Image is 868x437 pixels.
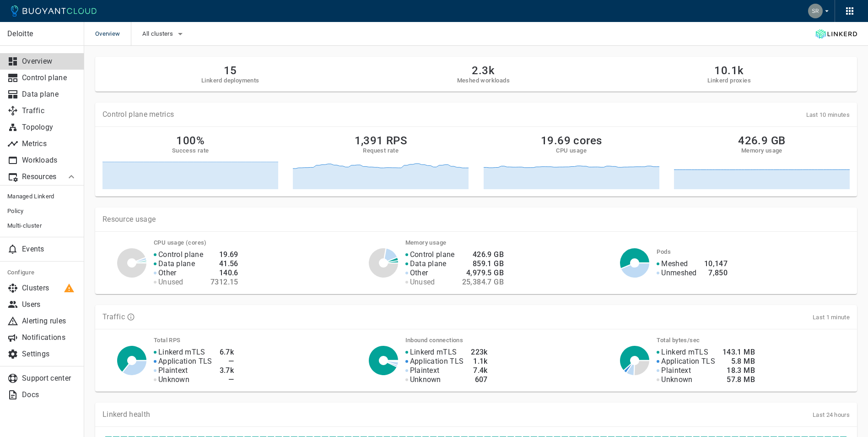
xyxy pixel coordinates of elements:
[462,250,504,259] h4: 426.9 GB
[158,250,203,259] p: Control plane
[22,172,59,181] p: Resources
[7,269,77,276] h5: Configure
[661,375,692,384] p: Unknown
[22,317,77,326] p: Alerting rules
[808,4,823,18] img: Sridhar
[22,156,77,165] p: Workloads
[22,123,77,132] p: Topology
[462,259,504,268] h4: 859.1 GB
[462,278,504,287] h4: 25,384.7 GB
[7,29,76,38] p: Deloitte
[22,106,77,115] p: Traffic
[541,134,602,147] h2: 19.69 cores
[158,259,195,268] p: Data plane
[102,134,278,189] a: 100%Success rate
[22,245,77,254] p: Events
[722,366,755,375] h4: 18.3 MB
[210,250,238,259] h4: 19.69
[813,314,850,321] span: Last 1 minute
[142,27,186,41] button: All clusters
[813,411,850,418] span: Last 24 hours
[738,134,785,147] h2: 426.9 GB
[471,357,488,366] h4: 1.1k
[704,268,728,278] h4: 7,850
[355,134,408,147] h2: 1,391 RPS
[661,357,715,366] p: Application TLS
[22,73,77,82] p: Control plane
[22,284,77,293] p: Clusters
[158,375,189,384] p: Unknown
[410,259,447,268] p: Data plane
[556,147,587,154] h5: CPU usage
[22,300,77,309] p: Users
[220,375,234,384] h4: —
[674,134,850,189] a: 426.9 GBMemory usage
[410,357,464,366] p: Application TLS
[220,366,234,375] h4: 3.7k
[95,22,131,46] span: Overview
[410,250,455,259] p: Control plane
[661,268,696,278] p: Unmeshed
[661,259,688,268] p: Meshed
[210,268,238,278] h4: 140.6
[7,222,77,229] span: Multi-cluster
[462,268,504,278] h4: 4,979.5 GB
[7,208,77,215] span: Policy
[471,348,488,357] h4: 223k
[410,268,428,278] p: Other
[102,110,174,119] p: Control plane metrics
[220,357,234,366] h4: —
[158,348,205,357] p: Linkerd mTLS
[806,111,850,118] span: Last 10 minutes
[363,147,399,154] h5: Request rate
[22,57,77,66] p: Overview
[158,278,183,287] p: Unused
[457,77,510,84] h5: Meshed workloads
[210,278,238,287] h4: 7312.15
[722,375,755,384] h4: 57.8 MB
[158,357,212,366] p: Application TLS
[741,147,782,154] h5: Memory usage
[102,312,125,322] p: Traffic
[471,375,488,384] h4: 607
[22,333,77,342] p: Notifications
[722,348,755,357] h4: 143.1 MB
[220,348,234,357] h4: 6.7k
[172,147,209,154] h5: Success rate
[457,64,510,77] h2: 2.3k
[22,390,77,399] p: Docs
[102,215,850,224] p: Resource usage
[484,134,659,189] a: 19.69 coresCPU usage
[661,348,708,357] p: Linkerd mTLS
[158,366,188,375] p: Plaintext
[722,357,755,366] h4: 5.8 MB
[22,90,77,99] p: Data plane
[102,410,150,419] p: Linkerd health
[22,374,77,383] p: Support center
[471,366,488,375] h4: 7.4k
[410,375,441,384] p: Unknown
[127,313,135,321] svg: TLS data is compiled from traffic seen by Linkerd proxies. RPS and TCP bytes reflect both inbound...
[704,259,728,268] h4: 10,147
[22,139,77,148] p: Metrics
[293,134,469,189] a: 1,391 RPSRequest rate
[22,350,77,359] p: Settings
[707,77,751,84] h5: Linkerd proxies
[176,134,205,147] h2: 100%
[201,77,259,84] h5: Linkerd deployments
[7,193,77,200] span: Managed Linkerd
[158,268,177,278] p: Other
[142,30,175,38] span: All clusters
[707,64,751,77] h2: 10.1k
[201,64,259,77] h2: 15
[410,348,457,357] p: Linkerd mTLS
[661,366,691,375] p: Plaintext
[210,259,238,268] h4: 41.56
[410,278,435,287] p: Unused
[410,366,440,375] p: Plaintext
